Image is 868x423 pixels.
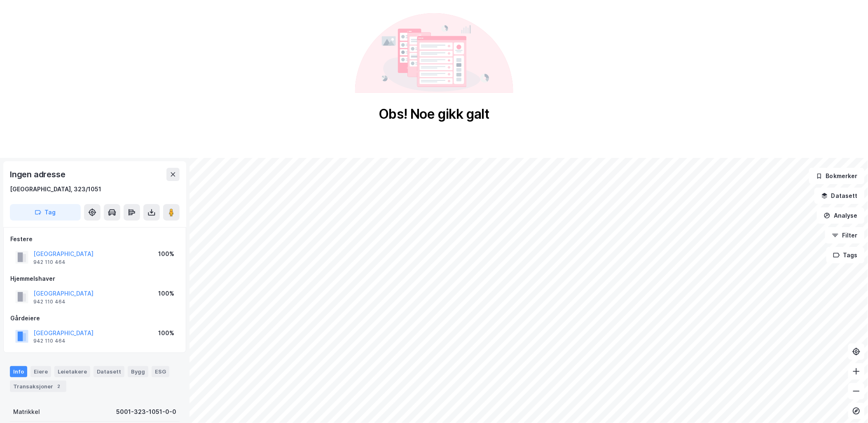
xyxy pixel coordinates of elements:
[10,184,101,194] div: [GEOGRAPHIC_DATA], 323/1051
[30,366,51,377] div: Eiere
[33,259,66,266] div: 942 110 464
[158,289,174,298] div: 100%
[826,247,865,263] button: Tags
[10,313,179,323] div: Gårdeiere
[33,338,66,344] div: 942 110 464
[152,366,169,377] div: ESG
[10,234,179,244] div: Festere
[33,298,66,305] div: 942 110 464
[10,274,179,284] div: Hjemmelshaver
[10,204,81,221] button: Tag
[814,188,865,204] button: Datasett
[158,328,174,338] div: 100%
[13,407,40,417] div: Matrikkel
[809,168,865,184] button: Bokmerker
[827,383,868,423] iframe: Chat Widget
[116,407,176,417] div: 5001-323-1051-0-0
[54,366,90,377] div: Leietakere
[817,207,865,224] button: Analyse
[379,106,489,122] div: Obs! Noe gikk galt
[94,366,124,377] div: Datasett
[158,249,174,259] div: 100%
[55,382,63,390] div: 2
[10,366,27,377] div: Info
[827,383,868,423] div: Kontrollprogram for chat
[10,381,66,392] div: Transaksjoner
[10,168,67,181] div: Ingen adresse
[825,227,865,244] button: Filter
[128,366,148,377] div: Bygg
